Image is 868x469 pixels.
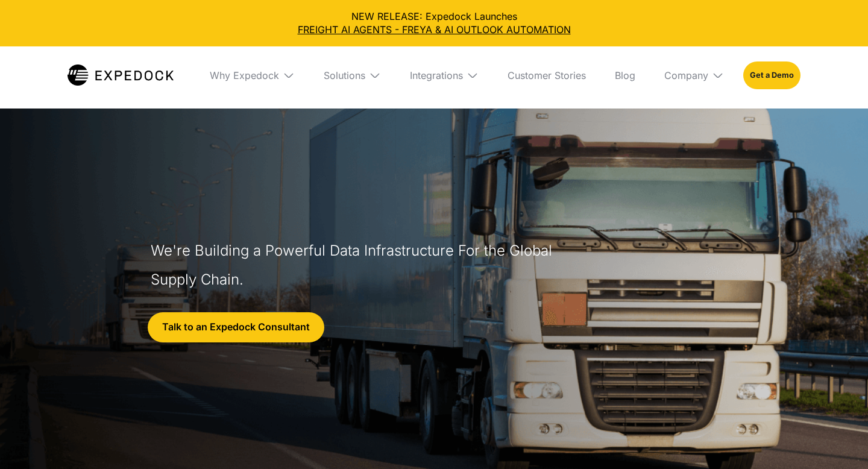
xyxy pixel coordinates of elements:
div: Why Expedock [210,69,279,81]
a: FREIGHT AI AGENTS - FREYA & AI OUTLOOK AUTOMATION [10,23,858,36]
a: Get a Demo [743,61,800,89]
div: Solutions [324,69,365,81]
div: Integrations [400,46,488,104]
div: Company [664,69,708,81]
div: Why Expedock [200,46,304,104]
div: NEW RELEASE: Expedock Launches [10,10,858,37]
a: Talk to an Expedock Consultant [148,312,324,342]
a: Blog [605,46,645,104]
h1: We're Building a Powerful Data Infrastructure For the Global Supply Chain. [151,236,558,294]
div: Solutions [314,46,391,104]
a: Customer Stories [498,46,596,104]
div: Company [655,46,734,104]
div: Integrations [410,69,463,81]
